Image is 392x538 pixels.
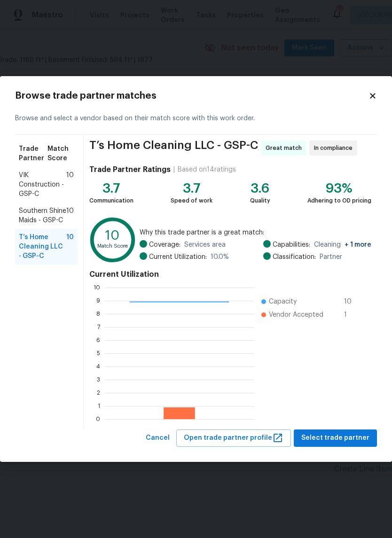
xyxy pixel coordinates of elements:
[97,324,100,330] text: 7
[146,432,170,444] span: Cancel
[314,143,356,153] span: In compliance
[19,171,66,199] span: VIK Construction - GSP-C
[66,233,74,261] span: 10
[307,184,371,193] div: 93%
[96,337,100,343] text: 6
[96,364,100,369] text: 4
[184,240,226,250] span: Services area
[19,206,66,225] span: Southern Shine Maids - GSP-C
[176,429,291,447] button: Open trade partner profile
[97,243,128,249] text: Match Score
[105,230,119,242] text: 10
[15,102,377,135] div: Browse and select a vendor based on their match score with this work order.
[89,270,371,279] h4: Current Utilization
[250,196,270,205] div: Quality
[269,310,323,320] span: Vendor Accepted
[344,310,359,320] span: 1
[149,252,207,262] span: Current Utilization:
[307,196,371,205] div: Adhering to OD pricing
[250,184,270,193] div: 3.6
[301,432,369,444] span: Select trade partner
[96,416,100,422] text: 0
[89,165,171,174] h4: Trade Partner Ratings
[98,403,100,409] text: 1
[344,297,359,306] span: 10
[97,377,100,382] text: 3
[314,240,371,250] span: Cleaning
[19,144,47,163] span: Trade Partner
[345,242,371,248] span: + 1 more
[19,233,66,261] span: T’s Home Cleaning LLC - GSP-C
[15,91,368,101] h2: Browse trade partner matches
[89,140,258,156] span: T’s Home Cleaning LLC - GSP-C
[142,429,173,447] button: Cancel
[184,432,283,444] span: Open trade partner profile
[171,165,178,174] div: |
[149,240,180,250] span: Coverage:
[269,297,297,306] span: Capacity
[178,165,236,174] div: Based on 14 ratings
[211,252,229,262] span: 10.0 %
[97,390,100,396] text: 2
[66,171,74,199] span: 10
[273,240,310,250] span: Capabilities:
[294,429,377,447] button: Select trade partner
[97,351,100,356] text: 5
[66,206,74,225] span: 10
[94,285,100,290] text: 10
[266,143,306,153] span: Great match
[96,298,100,304] text: 9
[89,196,133,205] div: Communication
[171,196,212,205] div: Speed of work
[47,144,74,163] span: Match Score
[171,184,212,193] div: 3.7
[273,252,316,262] span: Classification:
[140,228,371,237] span: Why this trade partner is a great match:
[320,252,342,262] span: Partner
[89,184,133,193] div: 3.7
[96,311,100,317] text: 8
